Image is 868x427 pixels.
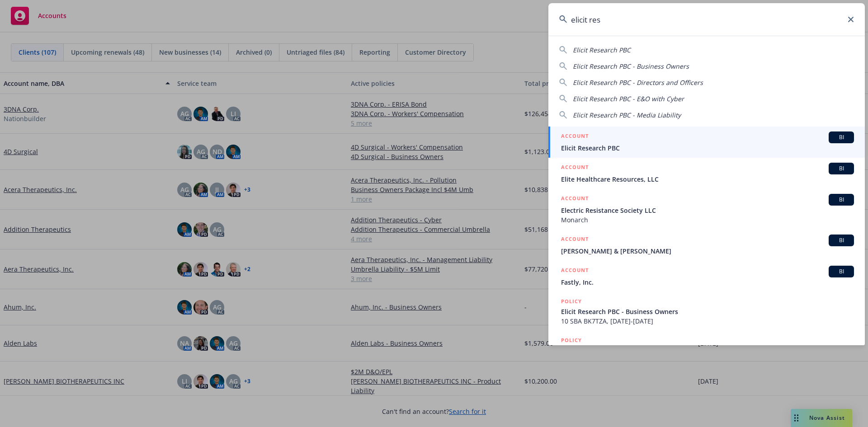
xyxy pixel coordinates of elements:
[561,131,589,142] h5: ACCOUNT
[548,189,865,230] a: ACCOUNTBIElectric Resistance Society LLCMonarch
[561,163,589,174] h5: ACCOUNT
[561,215,854,225] span: Monarch
[561,297,582,306] h5: POLICY
[561,174,854,184] span: Elite Healthcare Resources, LLC
[573,78,703,87] span: Elicit Research PBC - Directors and Officers
[561,266,589,277] h5: ACCOUNT
[561,336,582,345] h5: POLICY
[832,164,850,173] span: BI
[548,127,865,158] a: ACCOUNTBIElicit Research PBC
[561,316,854,326] span: 10 SBA BK7TZA, [DATE]-[DATE]
[561,143,854,153] span: Elicit Research PBC
[573,111,681,119] span: Elicit Research PBC - Media Liability
[548,331,865,370] a: POLICY
[561,246,854,256] span: [PERSON_NAME] & [PERSON_NAME]
[832,196,850,204] span: BI
[561,235,589,245] h5: ACCOUNT
[561,194,589,205] h5: ACCOUNT
[561,206,854,215] span: Electric Resistance Society LLC
[548,292,865,331] a: POLICYElicit Research PBC - Business Owners10 SBA BK7TZA, [DATE]-[DATE]
[832,267,850,276] span: BI
[832,236,850,244] span: BI
[548,158,865,189] a: ACCOUNTBIElite Healthcare Resources, LLC
[832,133,850,141] span: BI
[573,46,631,54] span: Elicit Research PBC
[548,3,865,36] input: Search...
[548,261,865,292] a: ACCOUNTBIFastly, Inc.
[548,230,865,261] a: ACCOUNTBI[PERSON_NAME] & [PERSON_NAME]
[573,94,684,103] span: Elicit Research PBC - E&O with Cyber
[561,307,854,316] span: Elicit Research PBC - Business Owners
[561,277,854,287] span: Fastly, Inc.
[573,62,689,70] span: Elicit Research PBC - Business Owners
